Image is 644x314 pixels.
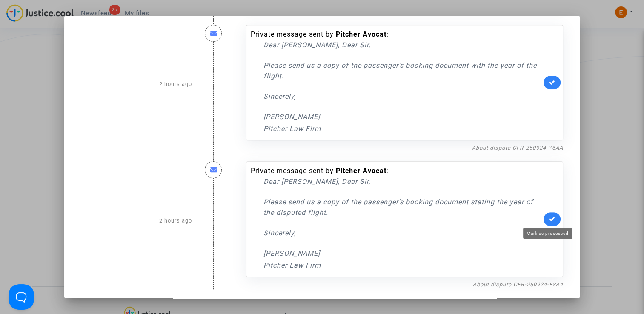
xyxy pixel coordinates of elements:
[263,91,541,102] p: Sincerely,
[9,284,34,310] iframe: Help Scout Beacon - Open
[472,145,563,151] a: About dispute CFR-250924-Y6AA
[336,30,386,38] b: Pitcher Avocat
[263,111,541,122] p: [PERSON_NAME]
[263,228,541,238] p: Sincerely,
[251,29,541,134] div: Private message sent by :
[263,197,541,218] p: Please send us a copy of the passenger's booking document stating the year of the disputed flight.
[263,248,541,259] p: [PERSON_NAME]
[263,123,541,134] p: Pitcher Law Firm
[251,166,541,271] div: Private message sent by :
[263,260,541,271] p: Pitcher Law Firm
[336,167,386,175] b: Pitcher Avocat
[263,40,541,50] p: Dear [PERSON_NAME], Dear Sir,
[74,153,198,289] div: 2 hours ago
[473,281,563,288] a: About dispute CFR-250924-F8A4
[263,60,541,81] p: Please send us a copy of the passenger's booking document with the year of the flight.
[74,16,198,153] div: 2 hours ago
[263,176,541,187] p: Dear [PERSON_NAME], Dear Sir,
